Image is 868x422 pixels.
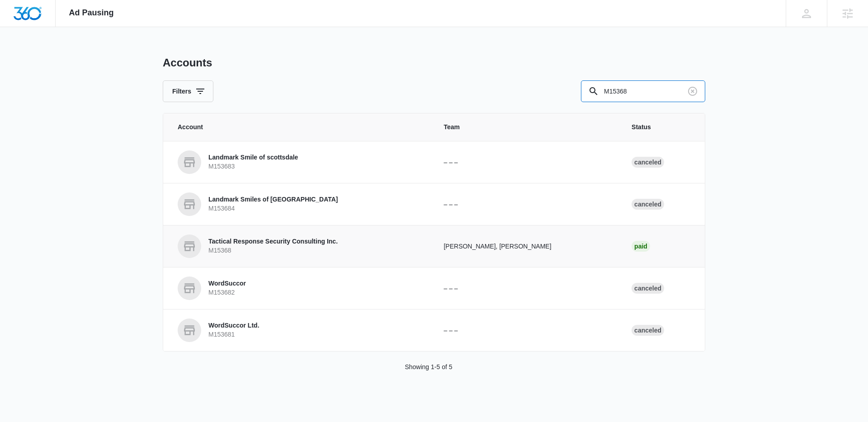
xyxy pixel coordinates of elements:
[178,234,422,258] a: Tactical Response Security Consulting Inc.M15368
[208,153,298,162] p: Landmark Smile of scottsdale
[632,199,664,210] div: Canceled
[443,242,610,251] p: [PERSON_NAME], [PERSON_NAME]
[163,56,212,70] h1: Accounts
[208,288,246,297] p: M153682
[581,80,705,102] input: Search By Account Number
[178,192,422,216] a: Landmark Smiles of [GEOGRAPHIC_DATA]M153684
[443,284,610,293] p: – – –
[632,283,664,294] div: Canceled
[178,150,422,174] a: Landmark Smile of scottsdaleM153683
[163,80,213,102] button: Filters
[632,325,664,336] div: Canceled
[208,321,259,330] p: WordSuccor Ltd.
[443,122,610,132] span: Team
[443,200,610,209] p: – – –
[69,8,114,18] span: Ad Pausing
[405,362,452,372] p: Showing 1-5 of 5
[208,162,298,171] p: M153683
[208,195,338,204] p: Landmark Smiles of [GEOGRAPHIC_DATA]
[632,122,690,132] span: Status
[632,241,650,252] div: Paid
[178,122,422,132] span: Account
[208,246,338,255] p: M15368
[443,326,610,335] p: – – –
[178,277,422,300] a: WordSuccorM153682
[208,330,259,339] p: M153681
[178,319,422,342] a: WordSuccor Ltd.M153681
[208,237,338,246] p: Tactical Response Security Consulting Inc.
[208,279,246,288] p: WordSuccor
[685,84,700,98] button: Clear
[632,157,664,168] div: Canceled
[443,158,610,167] p: – – –
[208,204,338,213] p: M153684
